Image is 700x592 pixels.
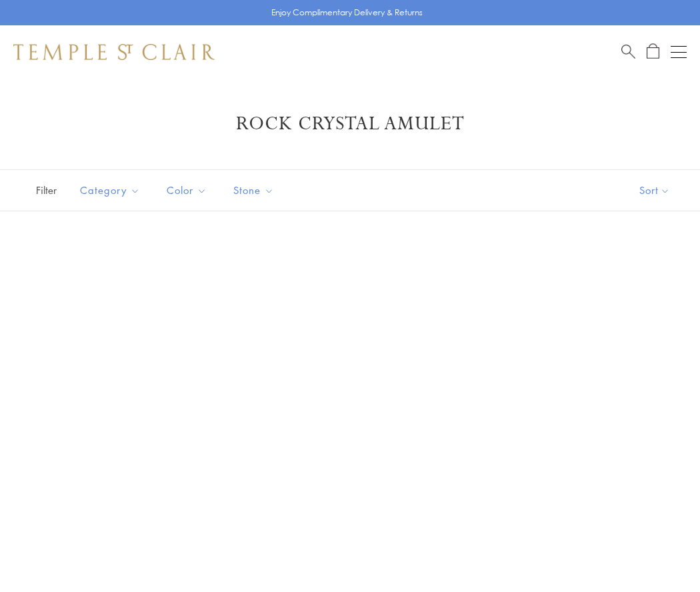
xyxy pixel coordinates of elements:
[13,44,215,60] img: Temple St. Clair
[223,175,284,205] button: Stone
[671,44,687,60] button: Open navigation
[157,175,217,205] button: Color
[160,182,217,199] span: Color
[647,43,659,60] a: Open Shopping Bag
[73,182,150,199] span: Category
[227,182,284,199] span: Stone
[609,170,700,211] button: Show sort by
[70,175,150,205] button: Category
[271,6,423,19] p: Enjoy Complimentary Delivery & Returns
[621,43,635,60] a: Search
[33,112,667,136] h1: Rock Crystal Amulet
